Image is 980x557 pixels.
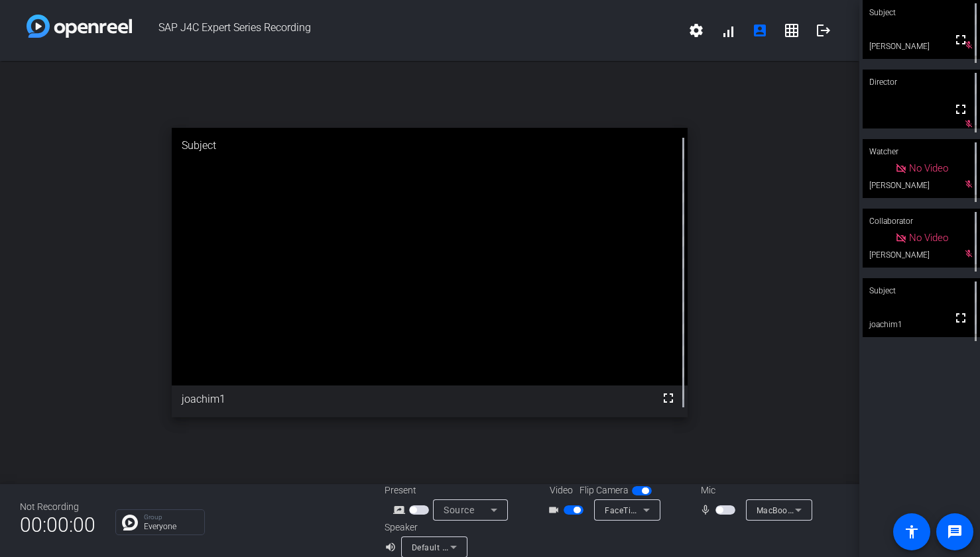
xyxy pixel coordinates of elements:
img: Chat Icon [122,515,138,531]
div: Collaborator [863,209,980,234]
mat-icon: fullscreen [953,101,969,117]
span: Default - MacBook Pro Speakers (Built-in) [412,542,572,552]
mat-icon: accessibility [904,524,920,540]
mat-icon: account_box [752,23,768,38]
mat-icon: grid_on [784,23,800,38]
mat-icon: videocam_outline [548,502,564,518]
span: Video [550,483,573,497]
p: Everyone [144,523,198,531]
mat-icon: logout [816,23,831,38]
mat-icon: volume_up [385,539,400,555]
img: white-gradient.svg [27,15,132,38]
span: No Video [909,162,948,174]
div: Subject [863,278,980,303]
span: FaceTime HD Camera (3A71:F4B5) [605,505,741,515]
div: Watcher [863,139,980,164]
mat-icon: screen_share_outline [393,502,409,518]
span: 00:00:00 [20,509,95,541]
span: Source [444,505,474,515]
span: No Video [909,232,948,244]
mat-icon: fullscreen [953,32,969,48]
mat-icon: fullscreen [953,310,969,326]
p: Group [144,514,198,521]
div: Not Recording [20,500,95,514]
div: Director [863,70,980,95]
span: SAP J4C Expert Series Recording [132,15,680,46]
span: Flip Camera [580,483,629,497]
div: Mic [688,483,820,497]
mat-icon: fullscreen [660,390,676,406]
mat-icon: settings [688,23,704,38]
div: Speaker [385,521,464,534]
div: Present [385,483,517,497]
mat-icon: mic_none [700,502,715,518]
div: Subject [172,128,688,164]
span: MacBook Pro Microphone (Built-in) [757,505,892,515]
mat-icon: message [947,524,963,540]
button: signal_cellular_alt [712,15,744,46]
